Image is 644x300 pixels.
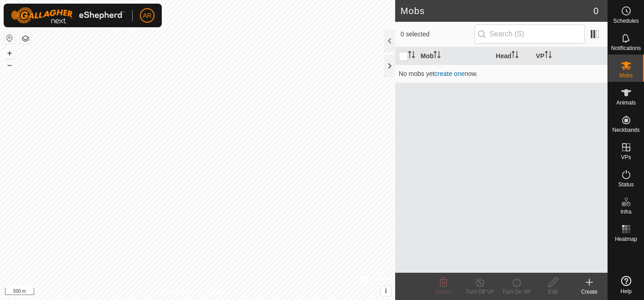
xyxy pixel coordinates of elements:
a: Help [608,272,644,298]
button: + [4,48,15,59]
span: Notifications [611,45,641,51]
div: Create [571,288,608,296]
img: Gallagher Logo [11,7,125,24]
span: 0 [593,4,598,18]
span: Infra [620,209,631,215]
button: Map Layers [20,33,31,44]
span: Neckbands [612,127,639,133]
th: VP [532,47,608,65]
span: Status [618,182,634,187]
span: AR [143,11,151,20]
span: 0 selected [401,30,474,39]
p-sorticon: Activate to sort [545,52,552,60]
span: VPs [621,155,631,160]
th: Head [492,47,532,65]
a: Contact Us [206,288,233,296]
input: Search (S) [474,25,585,44]
h2: Mobs [401,5,593,16]
p-sorticon: Activate to sort [433,52,441,60]
span: Delete [436,289,452,295]
div: Turn On VP [498,288,535,296]
a: create one [434,70,464,77]
span: Heatmap [615,236,637,242]
div: Turn Off VP [462,288,498,296]
button: Reset Map [4,33,15,44]
div: Edit [535,288,571,296]
p-sorticon: Activate to sort [408,52,415,60]
a: Privacy Policy [161,288,196,296]
span: Schedules [613,18,639,24]
span: i [385,287,386,295]
td: No mobs yet now. [395,65,608,83]
button: – [4,60,15,70]
span: Mobs [619,73,633,78]
th: Mob [417,47,492,65]
span: Help [620,289,632,294]
span: Animals [616,100,636,105]
p-sorticon: Activate to sort [511,52,519,60]
button: i [381,286,391,296]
